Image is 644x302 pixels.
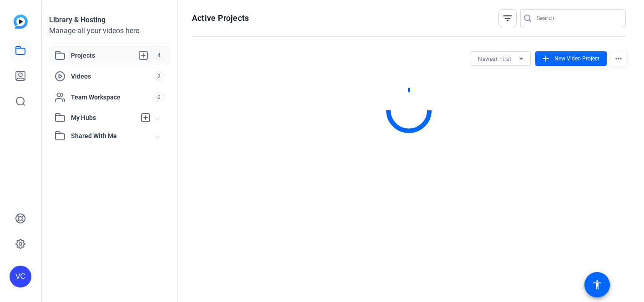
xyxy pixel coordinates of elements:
span: Videos [71,72,153,81]
span: Team Workspace [71,93,153,102]
mat-expansion-panel-header: My Hubs [49,109,170,127]
span: 0 [153,92,165,102]
span: Newest First [478,56,511,62]
span: New Video Project [554,54,599,63]
span: My Hubs [71,113,136,123]
h1: Active Projects [192,13,249,24]
span: 2 [153,71,165,81]
span: Projects [71,50,153,61]
mat-icon: accessibility [592,279,603,290]
mat-icon: filter_list [502,13,513,24]
div: Manage all your videos here [49,25,170,36]
span: 4 [153,50,165,60]
button: New Video Project [535,51,607,66]
mat-icon: more_horiz [611,51,626,66]
mat-icon: add [541,54,551,64]
div: VC [10,266,31,287]
span: Shared With Me [71,131,156,141]
div: Library & Hosting [49,15,170,25]
img: blue-gradient.svg [14,15,28,29]
mat-expansion-panel-header: Shared With Me [49,127,170,145]
input: Search [537,13,619,24]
